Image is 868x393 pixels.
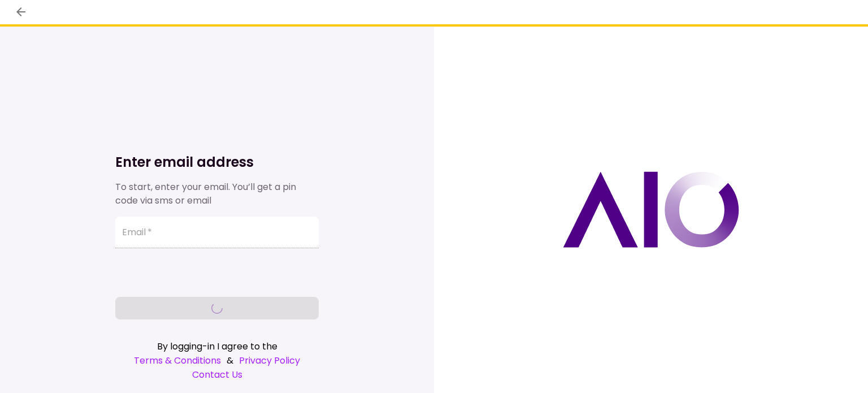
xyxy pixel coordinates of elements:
[115,353,319,368] div: &
[134,353,221,368] a: Terms & Conditions
[115,180,319,208] div: To start, enter your email. You’ll get a pin code via sms or email
[11,2,31,21] button: back
[115,153,319,171] h1: Enter email address
[239,353,300,368] a: Privacy Policy
[115,368,319,382] a: Contact Us
[115,339,319,353] div: By logging-in I agree to the
[563,171,739,248] img: AIO logo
